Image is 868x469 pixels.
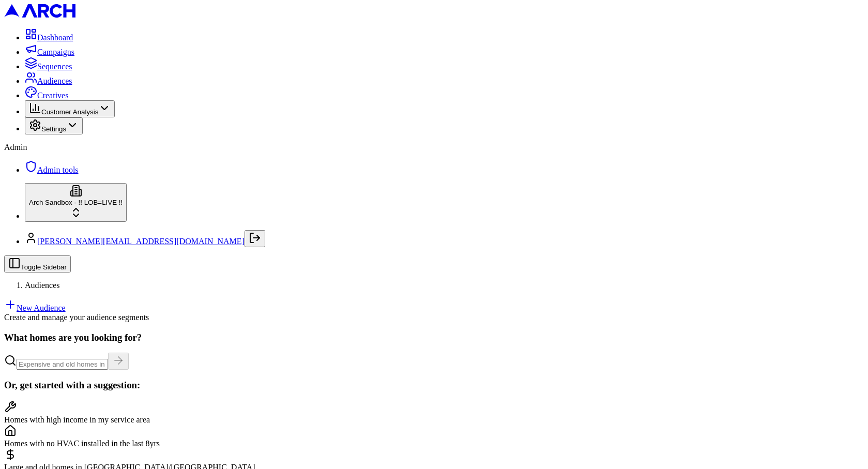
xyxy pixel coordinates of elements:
input: Expensive and old homes in greater SF Bay Area [17,359,108,370]
span: Audiences [37,77,72,85]
span: Dashboard [37,33,73,42]
h3: What homes are you looking for? [4,332,864,343]
span: Customer Analysis [41,108,98,116]
nav: breadcrumb [4,281,864,290]
span: Arch Sandbox - !! LOB=LIVE !! [29,199,123,206]
span: Toggle Sidebar [21,263,67,271]
span: Audiences [25,281,60,290]
h3: Or, get started with a suggestion: [4,380,864,391]
a: Dashboard [25,33,73,42]
a: Audiences [25,77,72,85]
a: Creatives [25,91,68,100]
span: Creatives [37,91,68,100]
button: Toggle Sidebar [4,255,71,273]
a: Admin tools [25,165,79,174]
div: Homes with no HVAC installed in the last 8yrs [4,439,864,448]
span: Sequences [37,62,72,71]
a: Campaigns [25,48,74,56]
span: Settings [41,125,66,133]
button: Arch Sandbox - !! LOB=LIVE !! [25,183,127,222]
span: Campaigns [37,48,74,56]
div: Create and manage your audience segments [4,313,864,322]
button: Settings [25,117,83,134]
div: Admin [4,143,864,152]
a: New Audience [4,304,66,312]
a: Sequences [25,62,72,71]
div: Homes with high income in my service area [4,415,864,425]
button: Customer Analysis [25,100,115,117]
button: Log out [245,230,265,247]
a: [PERSON_NAME][EMAIL_ADDRESS][DOMAIN_NAME] [37,237,245,246]
span: Admin tools [37,165,79,174]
